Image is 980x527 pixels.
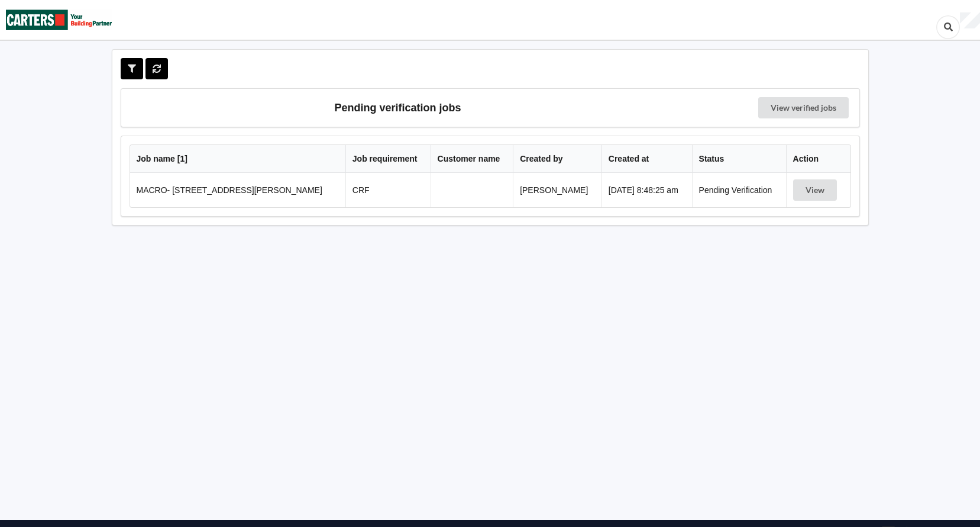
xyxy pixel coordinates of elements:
[130,97,667,118] h3: Pending verification jobs
[692,173,786,207] td: Pending Verification
[345,173,431,207] td: CRF
[758,97,849,118] a: View verified jobs
[601,173,692,207] td: [DATE] 8:48:25 am
[960,12,980,29] div: User Profile
[692,145,786,173] th: Status
[513,173,601,207] td: [PERSON_NAME]
[786,145,850,173] th: Action
[6,1,112,39] img: Carters
[345,145,431,173] th: Job requirement
[130,145,345,173] th: Job name [ 1 ]
[601,145,692,173] th: Created at
[431,145,513,173] th: Customer name
[513,145,601,173] th: Created by
[793,179,837,201] button: View
[793,185,839,195] a: View
[130,173,345,207] td: MACRO- [STREET_ADDRESS][PERSON_NAME]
